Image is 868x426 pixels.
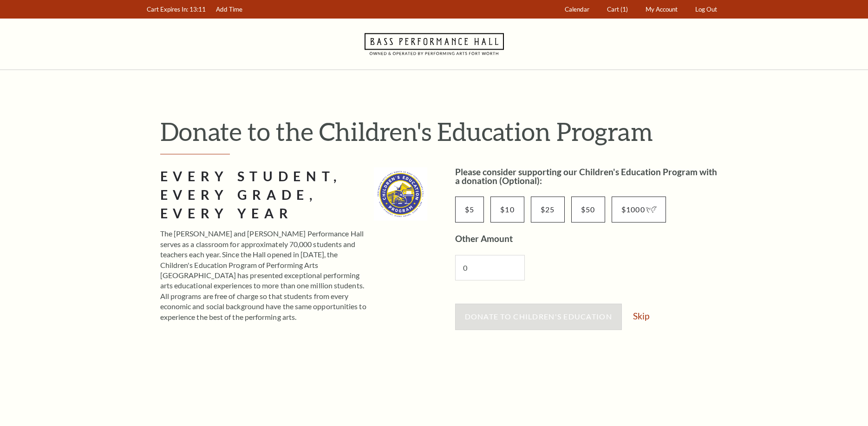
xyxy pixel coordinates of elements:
[147,6,188,13] span: Cart Expires In:
[531,197,565,223] input: $25
[455,166,717,186] label: Please consider supporting our Children's Education Program with a donation (Optional):
[565,6,589,13] span: Calendar
[641,0,682,19] a: My Account
[189,6,206,13] span: 13:11
[571,197,605,223] input: $50
[560,0,594,19] a: Calendar
[646,6,678,13] span: My Account
[620,6,628,13] span: (1)
[455,233,513,244] label: Other Amount
[455,197,484,223] input: $5
[160,167,367,223] h2: Every Student, Every Grade, Every Year
[612,197,666,223] input: $1000
[160,116,722,146] h1: Donate to the Children's Education Program
[211,0,247,19] a: Add Time
[465,312,612,321] span: Donate to Children's Education
[160,229,367,322] p: The [PERSON_NAME] and [PERSON_NAME] Performance Hall serves as a classroom for approximately 70,0...
[633,312,649,320] a: Skip
[455,304,622,330] button: Donate to Children's Education
[691,0,721,19] a: Log Out
[607,6,619,13] span: Cart
[602,0,632,19] a: Cart (1)
[374,167,427,221] img: cep_logo_2022_standard_335x335.jpg
[490,197,524,223] input: $10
